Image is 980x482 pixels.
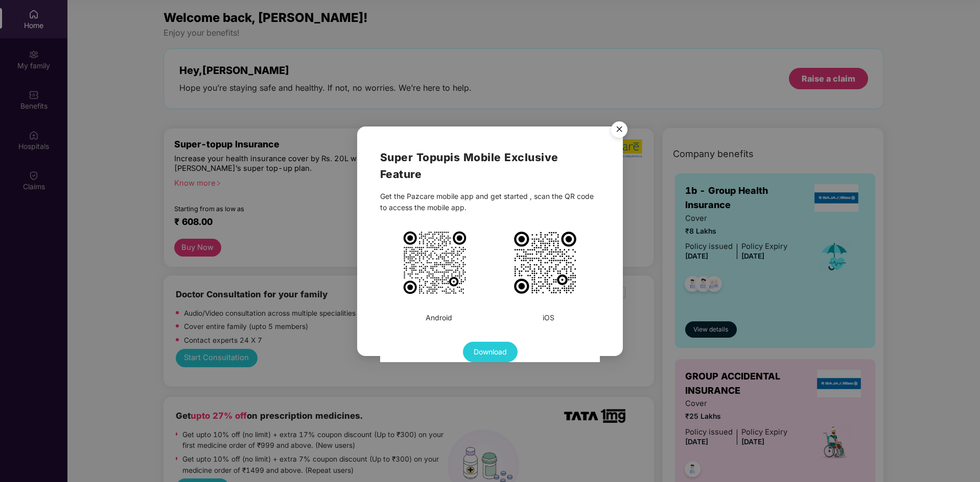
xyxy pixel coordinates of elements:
[605,117,634,145] img: svg+xml;base64,PHN2ZyB4bWxucz0iaHR0cDovL3d3dy53My5vcmcvMjAwMC9zdmciIHdpZHRoPSI1NiIgaGVpZ2h0PSI1Ni...
[543,312,554,323] div: iOS
[474,346,507,358] span: Download
[402,230,468,296] img: PiA8c3ZnIHdpZHRoPSIxMDE1IiBoZWlnaHQ9IjEwMTUiIHZpZXdCb3g9Ii0xIC0xIDM1IDM1IiB4bWxucz0iaHR0cDovL3d3d...
[380,149,600,183] h2: Super Topup is Mobile Exclusive Feature
[426,312,452,323] div: Android
[605,117,633,144] button: Close
[463,342,518,362] button: Download
[512,230,578,296] img: PiA8c3ZnIHdpZHRoPSIxMDIzIiBoZWlnaHQ9IjEwMjMiIHZpZXdCb3g9Ii0xIC0xIDMxIDMxIiB4bWxucz0iaHR0cDovL3d3d...
[380,191,600,213] div: Get the Pazcare mobile app and get started , scan the QR code to access the mobile app.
